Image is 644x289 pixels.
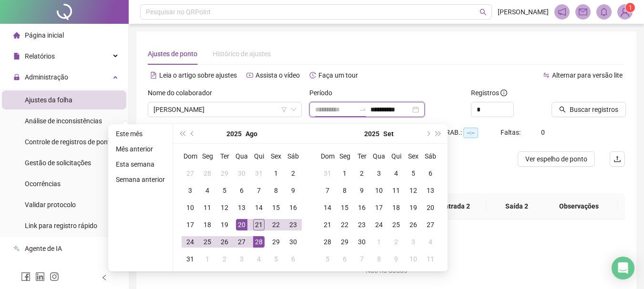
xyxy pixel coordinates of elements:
[202,219,213,230] div: 18
[405,233,422,250] td: 2025-10-03
[353,182,370,199] td: 2025-09-09
[250,233,267,250] td: 2025-08-28
[182,216,199,233] td: 2025-08-17
[552,71,623,79] span: Alternar para versão lite
[184,202,196,213] div: 10
[25,96,72,104] span: Ajustes da folha
[25,201,76,209] span: Validar protocolo
[35,272,45,281] span: linkedin
[390,219,402,230] div: 25
[253,185,265,196] div: 7
[199,182,216,199] td: 2025-08-04
[112,128,169,140] li: Este mês
[356,202,368,213] div: 16
[250,165,267,182] td: 2025-07-31
[216,216,233,233] td: 2025-08-19
[256,71,300,79] span: Assista o vídeo
[422,182,439,199] td: 2025-09-13
[287,219,299,230] div: 23
[213,50,271,58] span: Histórico de ajustes
[287,168,299,179] div: 2
[388,182,405,199] td: 2025-09-11
[13,74,20,80] span: lock
[233,165,250,182] td: 2025-07-30
[318,71,358,79] span: Faça um tour
[270,168,282,179] div: 1
[182,165,199,182] td: 2025-07-27
[370,165,388,182] td: 2025-09-03
[405,199,422,216] td: 2025-09-19
[219,202,230,213] div: 12
[471,88,507,98] span: Registros
[233,250,250,268] td: 2025-09-03
[422,199,439,216] td: 2025-09-20
[159,71,237,79] span: Leia o artigo sobre ajustes
[388,199,405,216] td: 2025-09-18
[101,274,108,281] span: left
[425,219,436,230] div: 27
[356,168,368,179] div: 2
[356,219,368,230] div: 23
[463,128,478,138] span: --:--
[388,216,405,233] td: 2025-09-25
[405,250,422,268] td: 2025-10-10
[236,236,247,248] div: 27
[383,124,394,143] button: month panel
[322,168,333,179] div: 31
[558,8,566,16] span: notification
[390,236,402,248] div: 2
[199,199,216,216] td: 2025-08-11
[219,168,230,179] div: 29
[216,250,233,268] td: 2025-09-02
[182,182,199,199] td: 2025-08-03
[177,124,187,143] button: super-prev-year
[148,50,197,58] span: Ajustes de ponto
[339,236,350,248] div: 29
[390,202,402,213] div: 18
[25,222,97,229] span: Link para registro rápido
[336,216,353,233] td: 2025-09-22
[233,216,250,233] td: 2025-08-20
[425,236,436,248] div: 4
[25,31,64,39] span: Página inicial
[339,185,350,196] div: 8
[319,148,336,165] th: Dom
[245,124,257,143] button: month panel
[216,148,233,165] th: Ter
[253,236,265,248] div: 28
[356,236,368,248] div: 30
[187,124,198,143] button: prev-year
[267,250,285,268] td: 2025-09-05
[559,106,566,113] span: search
[388,165,405,182] td: 2025-09-04
[373,253,385,265] div: 8
[216,233,233,250] td: 2025-08-26
[25,117,102,125] span: Análise de inconsistências
[270,185,282,196] div: 8
[150,72,157,79] span: file-text
[253,219,265,230] div: 21
[267,216,285,233] td: 2025-08-22
[309,88,338,98] label: Período
[405,148,422,165] th: Sex
[422,250,439,268] td: 2025-10-11
[629,4,632,11] span: 1
[370,233,388,250] td: 2025-10-01
[422,165,439,182] td: 2025-09-06
[339,219,350,230] div: 22
[390,168,402,179] div: 4
[13,32,20,39] span: home
[182,233,199,250] td: 2025-08-24
[233,148,250,165] th: Qua
[236,168,247,179] div: 30
[373,219,385,230] div: 24
[199,165,216,182] td: 2025-07-28
[219,219,230,230] div: 19
[250,216,267,233] td: 2025-08-21
[253,168,265,179] div: 31
[525,154,587,164] span: Ver espelho de ponto
[285,250,302,268] td: 2025-09-06
[216,182,233,199] td: 2025-08-05
[370,182,388,199] td: 2025-09-10
[322,185,333,196] div: 7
